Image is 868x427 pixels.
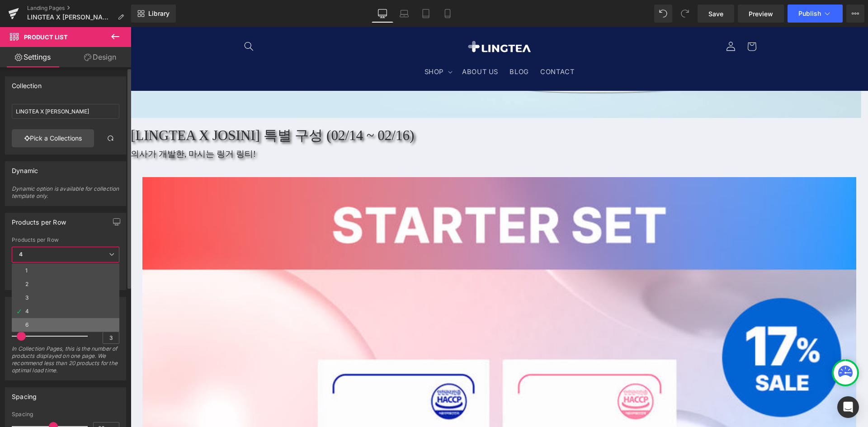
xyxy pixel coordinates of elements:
button: More [846,5,864,23]
button: Undo [654,5,672,23]
a: Preview [738,5,784,23]
a: Landing Pages [27,5,131,12]
span: LINGTEA X [PERSON_NAME] [27,14,114,21]
a: CONTACT [404,35,449,55]
a: Desktop [372,5,393,23]
div: In Collection Pages, this is the number of products displayed on one page. We recommend less than... [12,345,119,380]
a: Lingtea USA [334,10,404,29]
div: Products per Row [12,213,66,226]
a: New Library [131,5,176,23]
span: ABOUT US [331,41,368,49]
div: 4 [25,308,29,314]
a: Laptop [393,5,415,23]
div: Products per Row [12,237,119,243]
a: Pick a Collections [12,129,94,147]
a: Mobile [437,5,458,23]
div: 3 [25,295,28,301]
img: Lingtea USA [337,14,401,25]
a: ABOUT US [325,35,373,55]
b: 4 [19,251,23,258]
div: Dynamic option is available for collection template only. [12,185,119,206]
span: CONTACT [410,41,443,49]
div: 1 [25,267,28,274]
summary: Search [108,9,128,30]
div: Spacing [12,411,119,418]
a: Tablet [415,5,437,23]
span: Save [708,9,723,19]
a: BLOG [373,35,404,55]
span: SHOP [294,41,313,49]
summary: SHOP [288,35,325,55]
div: Collection [12,77,42,89]
span: Library [148,9,170,18]
div: Open Intercom Messenger [837,396,859,418]
div: 2 [25,281,28,287]
span: Publish [798,10,821,17]
div: Dynamic [12,162,38,174]
button: Publish [788,5,843,23]
span: BLOG [379,41,398,49]
div: 6 [25,322,28,328]
a: Design [67,47,133,67]
div: Spacing [12,388,37,400]
span: Product List [24,33,68,41]
button: Redo [676,5,694,23]
span: Preview [749,9,773,19]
